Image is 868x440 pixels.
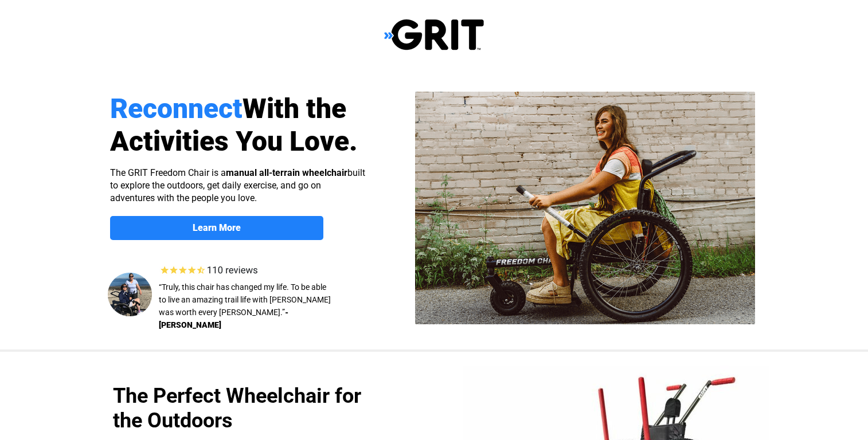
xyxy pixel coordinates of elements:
span: With the [243,92,346,125]
span: The Perfect Wheelchair for the Outdoors [113,384,361,433]
span: The GRIT Freedom Chair is a built to explore the outdoors, get daily exercise, and go on adventur... [110,167,365,203]
strong: manual all-terrain wheelchair [226,167,347,178]
a: Learn More [110,216,323,240]
span: Reconnect [110,92,243,125]
span: Activities You Love. [110,125,358,158]
strong: Learn More [193,222,241,233]
span: “Truly, this chair has changed my life. To be able to live an amazing trail life with [PERSON_NAM... [159,282,331,317]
